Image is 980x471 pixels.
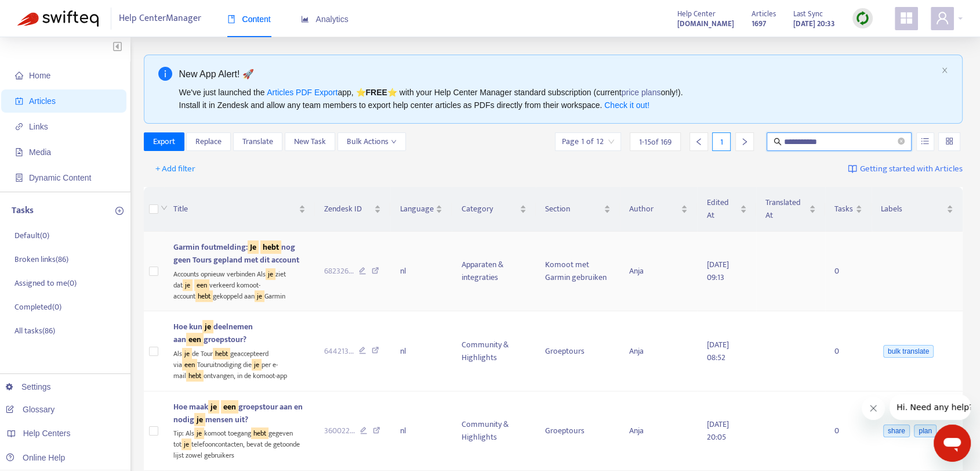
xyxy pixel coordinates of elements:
span: Dynamic Content [29,173,91,182]
div: Als de Tour geaccepteerd via Touruitnodiging die per e-mail ontvangen, in de komoot-app [173,346,306,381]
span: 360022 ... [324,425,355,437]
span: right [741,138,749,146]
span: left [695,138,703,146]
div: 1 [712,132,731,151]
iframe: Close message [862,397,885,420]
button: New Task [285,132,335,151]
span: down [161,204,168,211]
img: Swifteq [17,10,99,27]
span: area-chart [301,15,309,23]
span: Media [29,148,51,157]
th: Edited At [697,187,756,232]
span: close-circle [898,136,905,148]
span: Articles [29,96,56,106]
span: Content [227,15,271,24]
sqkw: een [194,279,209,291]
sqkw: hebt [251,427,268,439]
span: Garmin foutmelding: nog geen Tours gepland met dit account [173,240,299,267]
span: close-circle [898,138,905,145]
span: Bulk Actions [347,135,397,148]
sqkw: je [182,348,192,359]
span: Section [545,203,601,215]
strong: [DATE] 20:33 [793,17,835,30]
div: We've just launched the app, ⭐ ⭐️ with your Help Center Manager standard subscription (current on... [179,86,937,112]
span: Category [461,203,517,215]
button: close [941,67,948,74]
sqkw: je [208,400,219,414]
p: Broken links ( 86 ) [14,253,68,265]
span: search [774,138,782,146]
a: Glossary [6,405,55,414]
span: down [391,139,397,145]
td: Anja [620,232,697,311]
sqkw: je [183,279,193,291]
iframe: Button to launch messaging window [934,425,971,462]
span: Help Center [677,8,716,20]
div: Accounts opnieuw verbinden Als ziet dat verkeerd komoot-account gekoppeld aan Garmin [173,267,306,301]
span: unordered-list [921,137,929,145]
strong: [DOMAIN_NAME] [677,17,734,30]
span: 682326 ... [324,265,354,278]
div: New App Alert! 🚀 [179,67,937,81]
a: Check it out! [604,100,649,110]
td: nl [390,311,452,391]
td: Community & Highlights [452,311,536,391]
td: Komoot met Garmin gebruiken [536,232,620,311]
iframe: Message from company [890,394,971,420]
button: + Add filter [147,160,204,178]
span: Getting started with Articles [860,163,963,176]
span: Hoe maak groepstour aan en nodig mensen uit? [173,400,303,426]
p: Default ( 0 ) [14,229,49,242]
div: Tip: Als komoot toegang gegeven tot telefooncontacten, bevat de getoonde lijst zowel gebruikers [173,426,306,461]
span: Last Sync [793,8,823,20]
span: plus-circle [115,207,124,215]
sqkw: hebt [260,240,281,254]
span: container [15,174,23,182]
a: price plans [622,88,661,97]
sqkw: een [182,359,197,371]
span: 644213 ... [324,345,354,358]
span: book [227,15,235,23]
th: Zendesk ID [315,187,391,232]
strong: 1697 [752,17,766,30]
th: Author [620,187,697,232]
span: home [15,71,23,80]
span: 1 - 15 of 169 [639,136,672,148]
span: user [935,11,949,25]
td: nl [390,391,452,471]
span: Hi. Need any help? [7,8,84,17]
th: Language [390,187,452,232]
span: Zendesk ID [324,203,372,215]
span: bulk translate [883,345,934,358]
img: image-link [848,164,857,174]
span: Articles [752,8,776,20]
th: Translated At [756,187,825,232]
th: Labels [872,187,963,232]
button: Export [144,132,184,151]
th: Tasks [825,187,872,232]
span: Author [629,203,678,215]
a: Getting started with Articles [848,160,963,178]
sqkw: hebt [195,290,213,302]
sqkw: je [202,320,213,333]
span: Links [29,122,48,131]
b: FREE [365,88,387,97]
span: info-circle [158,67,172,81]
td: Apparaten & integraties [452,232,536,311]
td: 0 [825,311,872,391]
sqkw: hebt [186,370,204,382]
span: Home [29,71,50,80]
sqkw: je [194,413,205,426]
span: Labels [881,203,944,215]
span: appstore [899,11,913,25]
span: Hoe kun deelnemen aan groepstour? [173,320,253,346]
td: nl [390,232,452,311]
td: 0 [825,232,872,311]
th: Title [164,187,315,232]
button: Translate [233,132,282,151]
span: Title [173,203,296,215]
span: Help Center Manager [119,8,201,30]
span: [DATE] 20:05 [706,418,728,444]
span: + Add filter [155,162,195,176]
button: Replace [186,132,231,151]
